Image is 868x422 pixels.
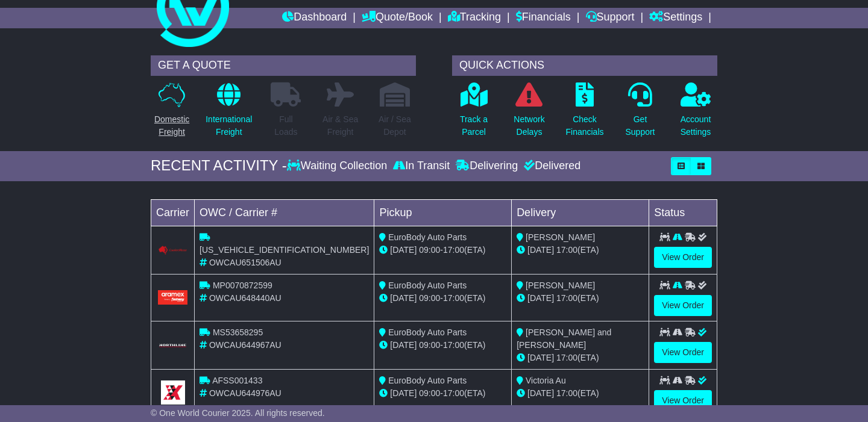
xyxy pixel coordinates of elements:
[459,82,488,145] a: Track aParcel
[209,293,281,303] span: OWCAU648440AU
[154,113,189,138] p: Domestic Freight
[517,292,644,305] div: (ETA)
[213,281,272,290] span: MP0070872599
[158,246,188,255] img: Couriers_Please.png
[586,8,635,28] a: Support
[625,113,655,138] p: Get Support
[158,290,188,305] img: Aramex.png
[379,339,506,352] div: - (ETA)
[565,113,603,138] p: Check Financials
[443,340,464,350] span: 17:00
[680,82,712,145] a: AccountSettings
[379,113,411,138] p: Air / Sea Depot
[654,390,712,411] a: View Order
[151,199,195,226] td: Carrier
[565,82,604,145] a: CheckFinancials
[151,408,325,418] span: © One World Courier 2025. All rights reserved.
[390,340,417,350] span: [DATE]
[379,292,506,305] div: - (ETA)
[452,55,717,76] div: QUICK ACTIONS
[526,232,595,242] span: [PERSON_NAME]
[526,281,595,290] span: [PERSON_NAME]
[379,244,506,256] div: - (ETA)
[556,245,577,255] span: 17:00
[388,281,467,290] span: EuroBody Auto Parts
[161,380,185,405] img: GetCarrierServiceLogo
[527,353,554,362] span: [DATE]
[322,113,358,138] p: Air & Sea Freight
[154,82,190,145] a: DomesticFreight
[374,199,512,226] td: Pickup
[517,327,611,350] span: [PERSON_NAME] and [PERSON_NAME]
[527,245,554,255] span: [DATE]
[158,343,188,348] img: GetCarrierServiceLogo
[453,160,521,173] div: Delivering
[649,8,702,28] a: Settings
[379,387,506,400] div: - (ETA)
[213,327,263,337] span: MS53658295
[151,55,416,76] div: GET A QUOTE
[443,293,464,303] span: 17:00
[517,352,644,364] div: (ETA)
[151,157,287,175] div: RECENT ACTIVITY -
[517,244,644,256] div: (ETA)
[448,8,501,28] a: Tracking
[517,387,644,400] div: (ETA)
[527,293,554,303] span: [DATE]
[513,82,545,145] a: NetworkDelays
[212,376,262,385] span: AFSS001433
[205,82,253,145] a: InternationalFreight
[512,199,649,226] td: Delivery
[388,232,467,242] span: EuroBody Auto Parts
[649,199,717,226] td: Status
[654,295,712,316] a: View Order
[206,113,252,138] p: International Freight
[390,388,417,398] span: [DATE]
[526,376,566,385] span: Victoria Au
[287,160,390,173] div: Waiting Collection
[390,245,417,255] span: [DATE]
[624,82,655,145] a: GetSupport
[419,245,440,255] span: 09:00
[527,388,554,398] span: [DATE]
[514,113,544,138] p: Network Delays
[390,160,453,173] div: In Transit
[556,388,577,398] span: 17:00
[556,353,577,362] span: 17:00
[419,340,440,350] span: 09:00
[209,340,281,350] span: OWCAU644967AU
[460,113,488,138] p: Track a Parcel
[390,293,417,303] span: [DATE]
[388,376,467,385] span: EuroBody Auto Parts
[362,8,433,28] a: Quote/Book
[654,247,712,268] a: View Order
[521,160,580,173] div: Delivered
[388,327,467,337] span: EuroBody Auto Parts
[200,245,369,255] span: [US_VEHICLE_IDENTIFICATION_NUMBER]
[282,8,347,28] a: Dashboard
[271,113,301,138] p: Full Loads
[195,199,374,226] td: OWC / Carrier #
[516,8,571,28] a: Financials
[443,388,464,398] span: 17:00
[681,113,711,138] p: Account Settings
[419,388,440,398] span: 09:00
[443,245,464,255] span: 17:00
[654,342,712,363] a: View Order
[556,293,577,303] span: 17:00
[419,293,440,303] span: 09:00
[209,388,281,398] span: OWCAU644976AU
[209,258,281,267] span: OWCAU651506AU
